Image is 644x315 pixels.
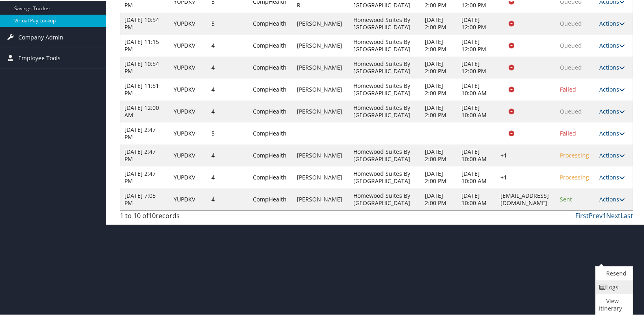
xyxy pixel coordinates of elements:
[293,78,349,100] td: [PERSON_NAME]
[18,47,61,68] span: Employee Tools
[207,56,249,78] td: 4
[120,188,170,210] td: [DATE] 7:05 PM
[170,12,207,34] td: YUPDKV
[496,166,556,188] td: +1
[599,195,625,202] a: Actions
[249,34,293,56] td: CompHealth
[560,173,589,180] span: Processing
[170,78,207,100] td: YUPDKV
[349,12,421,34] td: Homewood Suites By [GEOGRAPHIC_DATA]
[120,210,239,224] div: 1 to 10 of records
[349,144,421,166] td: Homewood Suites By [GEOGRAPHIC_DATA]
[293,166,349,188] td: [PERSON_NAME]
[421,78,457,100] td: [DATE] 2:00 PM
[457,100,496,122] td: [DATE] 10:00 AM
[349,188,421,210] td: Homewood Suites By [GEOGRAPHIC_DATA]
[249,188,293,210] td: CompHealth
[120,144,170,166] td: [DATE] 2:47 PM
[457,12,496,34] td: [DATE] 12:00 PM
[120,34,170,56] td: [DATE] 11:15 PM
[120,122,170,144] td: [DATE] 2:47 PM
[596,266,631,280] a: Resend
[293,100,349,122] td: [PERSON_NAME]
[599,63,625,70] a: Actions
[207,78,249,100] td: 4
[606,210,620,219] a: Next
[457,78,496,100] td: [DATE] 10:00 AM
[457,144,496,166] td: [DATE] 10:00 AM
[496,188,556,210] td: [EMAIL_ADDRESS][DOMAIN_NAME]
[457,56,496,78] td: [DATE] 12:00 PM
[457,34,496,56] td: [DATE] 12:00 PM
[120,166,170,188] td: [DATE] 2:47 PM
[560,151,589,158] span: Processing
[589,210,603,219] a: Prev
[596,280,631,293] a: Logs
[18,26,63,47] span: Company Admin
[457,166,496,188] td: [DATE] 10:00 AM
[560,41,582,48] span: Queued
[421,100,457,122] td: [DATE] 2:00 PM
[170,122,207,144] td: YUPDKV
[207,100,249,122] td: 4
[575,210,589,219] a: First
[560,63,582,70] span: Queued
[560,195,572,202] span: Sent
[457,188,496,210] td: [DATE] 10:00 AM
[249,56,293,78] td: CompHealth
[249,122,293,144] td: CompHealth
[421,166,457,188] td: [DATE] 2:00 PM
[599,19,625,26] a: Actions
[293,56,349,78] td: [PERSON_NAME]
[249,100,293,122] td: CompHealth
[603,210,606,219] a: 1
[170,188,207,210] td: YUPDKV
[496,144,556,166] td: +1
[120,100,170,122] td: [DATE] 12:00 AM
[207,122,249,144] td: 5
[349,100,421,122] td: Homewood Suites By [GEOGRAPHIC_DATA]
[170,144,207,166] td: YUPDKV
[599,173,625,180] a: Actions
[293,34,349,56] td: [PERSON_NAME]
[249,78,293,100] td: CompHealth
[560,129,576,136] span: Failed
[293,12,349,34] td: [PERSON_NAME]
[207,188,249,210] td: 4
[207,166,249,188] td: 4
[120,78,170,100] td: [DATE] 11:51 PM
[560,19,582,26] span: Queued
[170,34,207,56] td: YUPDKV
[599,129,625,136] a: Actions
[293,188,349,210] td: [PERSON_NAME]
[148,210,156,219] span: 10
[207,12,249,34] td: 5
[349,78,421,100] td: Homewood Suites By [GEOGRAPHIC_DATA]
[599,151,625,158] a: Actions
[596,293,631,315] a: View Itinerary
[421,34,457,56] td: [DATE] 2:00 PM
[620,210,633,219] a: Last
[349,166,421,188] td: Homewood Suites By [GEOGRAPHIC_DATA]
[560,85,576,92] span: Failed
[170,100,207,122] td: YUPDKV
[599,41,625,48] a: Actions
[170,166,207,188] td: YUPDKV
[421,56,457,78] td: [DATE] 2:00 PM
[421,144,457,166] td: [DATE] 2:00 PM
[421,12,457,34] td: [DATE] 2:00 PM
[349,56,421,78] td: Homewood Suites By [GEOGRAPHIC_DATA]
[249,166,293,188] td: CompHealth
[207,144,249,166] td: 4
[249,144,293,166] td: CompHealth
[120,12,170,34] td: [DATE] 10:54 PM
[207,34,249,56] td: 4
[120,56,170,78] td: [DATE] 10:54 PM
[599,107,625,114] a: Actions
[599,85,625,92] a: Actions
[560,107,582,114] span: Queued
[349,34,421,56] td: Homewood Suites By [GEOGRAPHIC_DATA]
[170,56,207,78] td: YUPDKV
[249,12,293,34] td: CompHealth
[421,188,457,210] td: [DATE] 2:00 PM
